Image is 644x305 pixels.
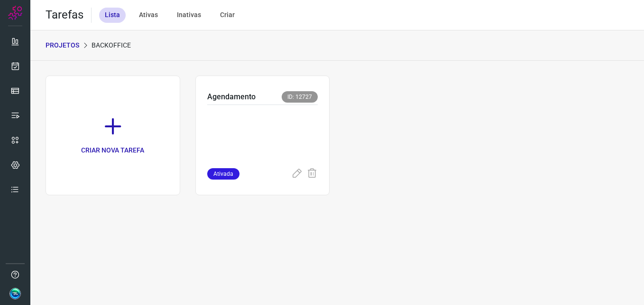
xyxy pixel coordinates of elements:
img: d1faacb7788636816442e007acca7356.jpg [9,288,21,299]
h2: Tarefas [46,8,83,22]
p: Backoffice [92,40,131,50]
div: Lista [99,8,126,23]
div: Criar [214,8,240,23]
p: PROJETOS [46,40,79,50]
span: ID: 12727 [282,91,318,103]
a: CRIAR NOVA TAREFA [46,76,180,195]
span: Ativada [207,168,239,180]
div: Ativas [133,8,164,23]
img: Logo [8,6,22,20]
p: Agendamento [207,91,256,103]
div: Inativas [171,8,207,23]
p: CRIAR NOVA TAREFA [81,145,144,155]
